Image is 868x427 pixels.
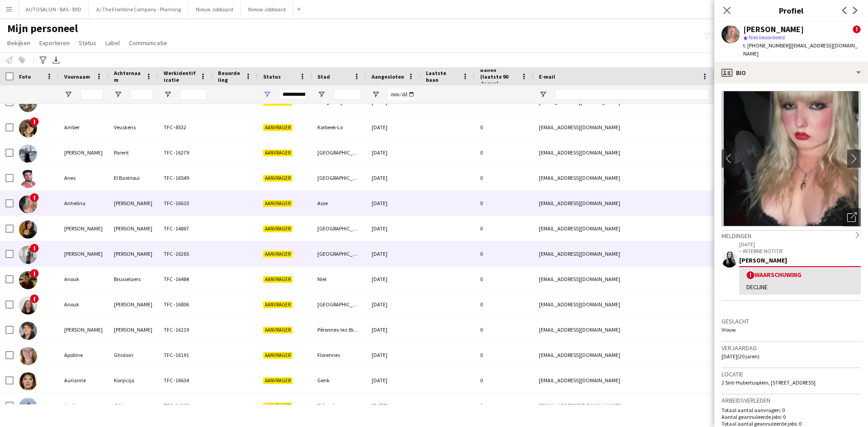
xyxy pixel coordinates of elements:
img: Antoine Terrana [19,322,37,340]
div: [PERSON_NAME] [59,241,108,266]
img: Annabelle De Ridder [19,246,37,264]
span: ! [30,294,39,303]
span: Aanvrager [263,352,292,359]
h3: Locatie [722,370,861,378]
div: [GEOGRAPHIC_DATA] [312,292,366,317]
div: [DATE] [366,241,420,266]
a: Status [75,37,100,49]
span: Exporteren [39,39,70,47]
span: Aanvrager [263,251,292,258]
div: 0 [475,165,533,190]
img: Axelle Gillot [19,398,37,416]
div: [EMAIL_ADDRESS][DOMAIN_NAME] [533,368,714,393]
img: Crew avatar of foto [722,91,861,226]
div: [EMAIL_ADDRESS][DOMAIN_NAME] [533,343,714,367]
button: Open Filtermenu [263,90,271,99]
app-action-btn: Geavanceerde filters [38,55,48,66]
p: [DATE] [739,241,861,248]
div: [EMAIL_ADDRESS][DOMAIN_NAME] [533,216,714,241]
span: Werkidentificatie [164,70,196,83]
div: DECLINE [746,283,854,291]
div: TFC -16484 [158,267,212,291]
span: Aanvrager [263,175,292,182]
div: [PERSON_NAME] [739,256,861,264]
div: [GEOGRAPHIC_DATA] [312,165,366,190]
div: [DATE] [366,343,420,367]
div: [PERSON_NAME] [108,292,158,317]
a: Bekijken [4,37,34,49]
span: Vrouw [722,326,736,333]
div: Anes [59,165,108,190]
div: Axelle [59,393,108,418]
div: [EMAIL_ADDRESS][DOMAIN_NAME] [533,241,714,266]
div: Bio [714,62,868,84]
div: [PERSON_NAME] [108,216,158,241]
span: Aanvrager [263,377,292,384]
span: | [EMAIL_ADDRESS][DOMAIN_NAME] [743,42,858,57]
div: TFC -14668 [158,393,212,418]
div: [DATE] [366,267,420,291]
div: [DATE] [366,115,420,140]
h3: Geslacht [722,317,861,325]
div: [EMAIL_ADDRESS][DOMAIN_NAME] [533,191,714,216]
div: [EMAIL_ADDRESS][DOMAIN_NAME] [533,165,714,190]
span: Banen (laatste 90 dagen) [480,66,517,87]
div: [DATE] [366,165,420,190]
img: Anhelina Charviakova [19,195,37,213]
div: 0 [475,343,533,367]
button: Open Filtermenu [317,90,325,99]
button: Nieuw Jobboard [189,0,241,18]
span: Voornaam [64,73,90,80]
img: Apolline Ghislain [19,347,37,365]
span: E-mail [539,73,555,80]
div: Florennes [312,343,366,367]
div: [DATE] [366,292,420,317]
span: Aanvrager [263,403,292,409]
button: Open Filtermenu [539,90,547,99]
app-action-btn: Exporteer XLSX [51,55,61,66]
p: – INTERNE NOTITIE [739,248,861,254]
div: Parent [108,140,158,165]
button: AUTOSALON - BAS - BYD [19,0,89,18]
div: Amber [59,115,108,140]
span: [DATE] (20 jaren) [722,353,759,360]
div: [GEOGRAPHIC_DATA] [312,241,366,266]
span: Aangesloten [372,73,404,80]
img: Aurianne Konjicija [19,372,37,390]
div: [EMAIL_ADDRESS][DOMAIN_NAME] [533,267,714,291]
div: [GEOGRAPHIC_DATA] [312,216,366,241]
span: ! [30,193,39,202]
div: TFC -16119 [158,317,212,342]
div: 0 [475,317,533,342]
span: Laatste baan [426,70,458,83]
input: Aangesloten Filter Invoer [388,89,415,100]
div: TFC -16806 [158,292,212,317]
div: Veuskens [108,115,158,140]
div: TFC -16191 [158,343,212,367]
div: Foto's pop-up openen [843,208,861,226]
button: Nieuw Jobboard [241,0,293,18]
div: [DATE] [366,191,420,216]
div: Flémalle [312,393,366,418]
div: Anouk [59,292,108,317]
button: Open Filtermenu [372,90,380,99]
div: [PERSON_NAME] [108,241,158,266]
div: TFC -8532 [158,115,212,140]
button: Open Filtermenu [164,90,172,99]
div: [GEOGRAPHIC_DATA] [312,140,366,165]
img: Anes El Bastrioui [19,170,37,188]
div: 0 [475,115,533,140]
span: Stad [317,73,330,80]
a: Communicatie [125,37,171,49]
div: [PERSON_NAME] [59,317,108,342]
span: Achternaam [114,70,142,83]
div: El Bastrioui [108,165,158,190]
div: TFC -14867 [158,216,212,241]
div: [DATE] [366,317,420,342]
div: [DATE] [366,393,420,418]
div: Genk [312,368,366,393]
button: Open Filtermenu [114,90,122,99]
span: Bekijken [7,39,30,47]
div: 0 [475,267,533,291]
span: Aanvrager [263,301,292,308]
